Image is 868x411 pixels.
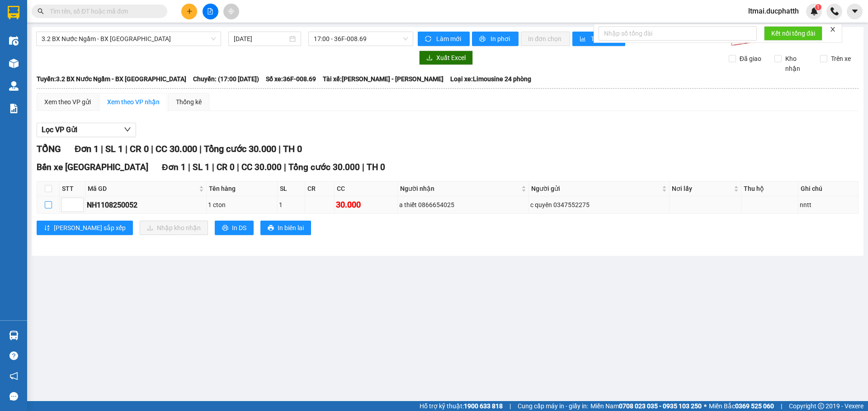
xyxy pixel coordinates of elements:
span: file-add [207,8,213,14]
button: downloadXuất Excel [419,51,473,65]
span: | [125,143,127,154]
span: question-circle [9,351,18,360]
button: caret-down [847,4,863,19]
span: Mã GD [88,184,197,194]
div: Xem theo VP gửi [44,97,91,107]
button: aim [223,4,239,19]
button: bar-chartThống kê [572,32,625,46]
span: | [212,162,214,172]
span: Đã giao [736,54,765,64]
div: 1 cton [208,200,276,210]
span: notification [9,372,18,380]
span: plus [186,8,193,14]
span: printer [222,225,228,232]
input: Nhập số tổng đài [599,26,757,41]
div: a thiết 0866654025 [399,200,527,210]
span: CC 30.000 [241,162,282,172]
th: STT [60,181,85,196]
b: Tuyến: 3.2 BX Nước Ngầm - BX [GEOGRAPHIC_DATA] [37,75,186,83]
span: 1 [816,4,820,10]
div: c quyên 0347552275 [530,200,668,210]
span: Increase Value [73,198,83,205]
img: logo-vxr [8,6,19,19]
button: downloadNhập kho nhận [140,221,208,235]
div: NH1108250052 [87,199,205,211]
button: plus [181,4,197,19]
span: | [199,143,202,154]
span: Kho nhận [782,54,813,74]
input: Tìm tên, số ĐT hoặc mã đơn [50,6,156,16]
span: | [509,401,511,411]
button: printerIn phơi [472,32,519,46]
span: copyright [818,403,824,409]
span: TH 0 [283,143,302,154]
span: Tổng cước 30.000 [288,162,360,172]
button: syncLàm mới [418,32,470,46]
span: Lọc VP Gửi [42,124,77,135]
img: phone-icon [830,7,839,15]
span: bar-chart [580,36,587,43]
span: Làm mới [436,34,462,44]
th: SL [278,181,305,196]
th: Ghi chú [798,181,859,196]
button: sort-ascending[PERSON_NAME] sắp xếp [37,221,133,235]
span: | [278,143,281,154]
img: icon-new-feature [810,7,818,15]
span: Chuyến: (17:00 [DATE]) [193,74,259,84]
span: | [101,143,103,154]
span: search [38,8,44,14]
span: Số xe: 36F-008.69 [266,74,316,84]
span: | [151,143,153,154]
span: sync [425,36,433,43]
span: | [362,162,364,172]
span: download [426,55,433,62]
span: [PERSON_NAME] sắp xếp [54,223,126,233]
span: Người gửi [531,184,660,194]
th: Thu hộ [741,181,798,196]
span: Người nhận [400,184,519,194]
span: down [76,206,81,211]
div: 30.000 [336,199,396,211]
strong: 0369 525 060 [735,402,774,410]
img: warehouse-icon [9,36,19,46]
div: Xem theo VP nhận [107,97,160,107]
span: | [237,162,239,172]
span: printer [479,36,487,43]
button: Kết nối tổng đài [764,26,822,41]
span: Cung cấp máy in - giấy in: [518,401,588,411]
span: Đơn 1 [75,143,99,154]
span: Bến xe [GEOGRAPHIC_DATA] [37,162,148,172]
div: 1 [279,200,303,210]
span: 17:00 - 36F-008.69 [314,32,408,46]
span: Hỗ trợ kỹ thuật: [420,401,503,411]
span: ⚪️ [704,404,707,408]
span: In biên lai [278,223,304,233]
div: Thống kê [176,97,202,107]
span: CR 0 [217,162,235,172]
img: solution-icon [9,104,19,113]
th: CC [335,181,398,196]
span: Đơn 1 [162,162,186,172]
span: down [124,126,131,133]
span: Tổng cước 30.000 [204,143,276,154]
span: ltmai.ducphatth [741,5,806,17]
button: printerIn biên lai [260,221,311,235]
span: TH 0 [367,162,385,172]
span: 3.2 BX Nước Ngầm - BX Hoằng Hóa [42,32,216,46]
span: In DS [232,223,246,233]
span: In phơi [491,34,511,44]
span: Decrease Value [73,205,83,212]
span: | [284,162,286,172]
span: message [9,392,18,401]
th: Tên hàng [207,181,278,196]
input: 11/08/2025 [234,34,288,44]
span: SL 1 [105,143,123,154]
span: up [76,199,81,205]
img: warehouse-icon [9,59,19,68]
span: sort-ascending [44,225,50,232]
span: close [830,26,836,32]
span: TỔNG [37,143,61,154]
strong: 1900 633 818 [464,402,503,410]
sup: 1 [815,4,821,10]
td: NH1108250052 [85,196,207,214]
